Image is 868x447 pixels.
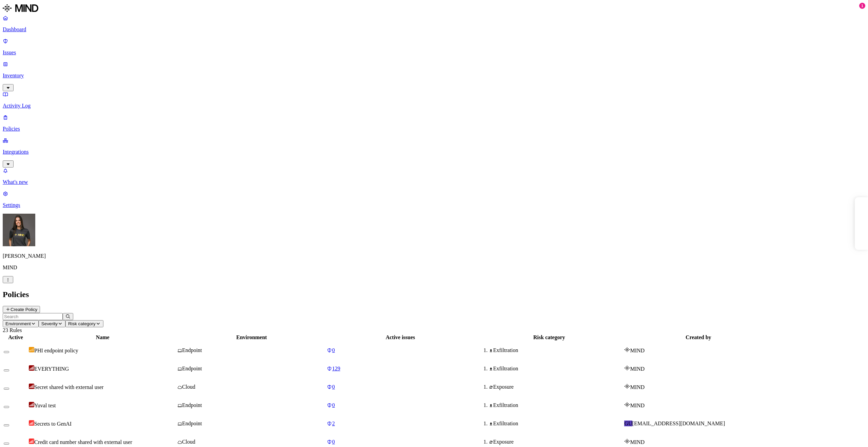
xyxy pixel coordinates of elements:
input: Search [3,313,63,320]
p: What's new [3,179,865,185]
span: [EMAIL_ADDRESS][DOMAIN_NAME] [632,421,725,426]
span: Secret shared with external user [34,384,103,390]
span: 0 [332,439,335,445]
span: 2 [332,421,335,426]
img: severity-high.svg [29,420,34,426]
span: 0 [332,347,335,353]
div: Exfiltration [489,366,623,372]
p: MIND [3,265,865,271]
div: Active [4,334,27,341]
span: EVERYTHING [34,366,69,372]
span: MIND [630,348,645,353]
div: Environment [178,334,325,341]
h2: Policies [3,290,865,299]
span: 129 [332,366,340,371]
img: mind-logo-icon.svg [624,384,630,389]
div: Exposure [489,384,623,390]
span: Endpoint [182,366,202,371]
img: mind-logo-icon.svg [624,439,630,444]
span: MIND [630,366,645,372]
p: Policies [3,126,865,132]
span: Cloud [182,439,195,445]
div: Name [29,334,176,341]
span: Yuval test [34,403,56,408]
div: Exfiltration [489,347,623,353]
p: Issues [3,50,865,56]
div: Exfiltration [489,402,623,408]
div: Created by [624,334,772,341]
img: mind-logo-icon.svg [624,402,630,407]
img: severity-critical.svg [29,402,34,407]
img: severity-critical.svg [29,365,34,371]
p: Dashboard [3,26,865,33]
span: Credit card number shared with external user [34,439,132,445]
span: Risk category [68,321,96,326]
span: Endpoint [182,402,202,408]
span: GU [624,421,632,426]
span: MIND [630,439,645,445]
p: Settings [3,202,865,208]
div: Risk category [475,334,623,341]
button: Create Policy [3,306,40,313]
img: Gal Cohen [3,214,35,246]
span: Secrets to GenAI [34,421,72,427]
p: Inventory [3,73,865,79]
span: Cloud [182,384,195,390]
img: MIND [3,3,38,14]
div: Active issues [327,334,474,341]
span: MIND [630,403,645,408]
img: mind-logo-icon.svg [624,347,630,352]
img: severity-low.svg [29,347,34,352]
span: Endpoint [182,347,202,353]
div: Exfiltration [489,421,623,427]
span: 0 [332,384,335,390]
span: PHI endpoint policy [34,348,78,353]
img: severity-high.svg [29,439,34,444]
span: 23 Rules [3,327,22,333]
div: Exposure [489,439,623,445]
span: MIND [630,384,645,390]
span: Endpoint [182,421,202,426]
p: Integrations [3,149,865,155]
span: Environment [5,321,31,326]
div: 1 [859,3,865,9]
span: 0 [332,402,335,408]
img: severity-critical.svg [29,384,34,389]
img: mind-logo-icon.svg [624,365,630,371]
p: Activity Log [3,103,865,109]
span: Severity [41,321,58,326]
